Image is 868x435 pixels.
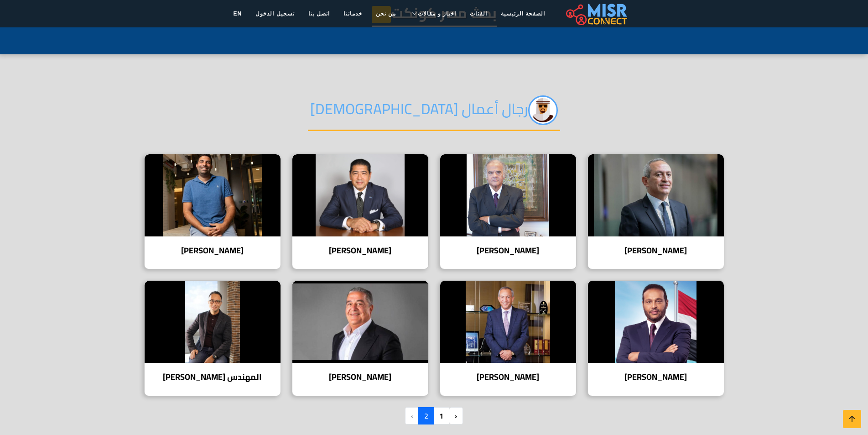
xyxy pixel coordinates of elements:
img: main.misr_connect [566,2,627,25]
h4: [PERSON_NAME] [299,246,421,256]
a: المهندس محمد منير الأحول المهندس [PERSON_NAME] [139,280,286,396]
img: ممدوح محمد فتحي عباس [440,154,576,236]
h4: [PERSON_NAME] [595,246,717,256]
img: 3d3kANOsyxoYFq85L2BW.png [528,95,558,125]
a: خدماتنا [337,5,369,22]
a: الفئات [463,5,494,22]
img: محمد بلوط [145,154,281,236]
h2: رجال أعمال [DEMOGRAPHIC_DATA] [308,95,560,131]
img: رؤوف غبور [440,281,576,363]
img: ياسين منصور [292,281,428,363]
span: 2 [418,407,434,425]
a: الصفحة الرئيسية [494,5,552,22]
a: ناصف ساويرس [PERSON_NAME] [582,154,730,270]
a: pagination.previous [449,407,463,425]
a: محمد بلوط [PERSON_NAME] [139,154,286,270]
a: ممدوح محمد فتحي عباس [PERSON_NAME] [434,154,582,270]
a: من نحن [369,5,403,22]
img: محمد حلاوة [588,281,724,363]
img: المهندس محمد منير الأحول [145,281,281,363]
span: اخبار و مقالات [418,10,456,18]
a: EN [227,5,249,22]
a: 1 [433,407,449,425]
a: تسجيل الدخول [249,5,301,22]
a: محمد حلاوة [PERSON_NAME] [582,280,730,396]
h4: [PERSON_NAME] [299,372,421,382]
a: اخبار و مقالات [403,5,463,22]
h4: المهندس [PERSON_NAME] [151,372,274,382]
h4: [PERSON_NAME] [447,246,569,256]
img: ناصف ساويرس [588,154,724,236]
img: هشام عز العرب [292,154,428,236]
li: pagination.next [405,407,419,425]
a: ياسين منصور [PERSON_NAME] [286,280,434,396]
a: اتصل بنا [301,5,337,22]
h4: [PERSON_NAME] [447,372,569,382]
h4: [PERSON_NAME] [151,246,274,256]
h4: [PERSON_NAME] [595,372,717,382]
a: رؤوف غبور [PERSON_NAME] [434,280,582,396]
a: هشام عز العرب [PERSON_NAME] [286,154,434,270]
